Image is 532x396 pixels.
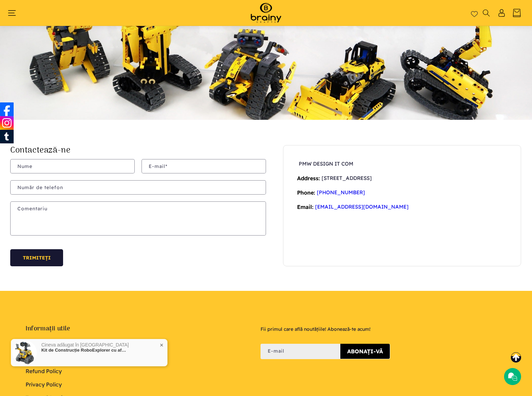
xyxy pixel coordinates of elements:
[160,343,164,348] span: ✕
[507,371,518,382] img: Chat icon
[41,348,127,353] a: Kit de Construcție RoboExplorer cu afișaj electronic Programabil 3-in-1 RC & App - iM.Master (8060)
[297,188,315,202] span: Phone:
[315,188,365,197] a: [PHONE_NUMBER]
[11,9,19,17] summary: Meniu
[26,325,251,333] h2: Informații utile
[313,202,409,211] a: [EMAIL_ADDRESS][DOMAIN_NAME]
[320,173,372,183] div: [STREET_ADDRESS]
[12,340,37,365] img: Kit de Construcție RoboExplorer cu afișaj electronic Programabil 3-in-1 RC & App - iM.Master (8060)
[471,10,478,16] a: Wishlist page link
[297,202,313,216] span: Email:
[297,173,320,188] span: Address:
[297,159,353,168] div: PMW DESIGN IT COM
[261,325,522,334] div: Fii primul care află noutățiile! Abonează-te acum!
[26,365,62,378] a: Refund Policy
[10,145,266,156] h2: Contactează-ne
[244,2,288,24] img: Brainy Crafts
[482,9,490,17] summary: Căutați
[26,378,62,391] a: Privacy Policy
[10,249,63,266] button: Trimiteți
[340,344,390,359] button: Abonați-vă
[41,342,129,348] p: Cineva adăugat în [GEOGRAPHIC_DATA]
